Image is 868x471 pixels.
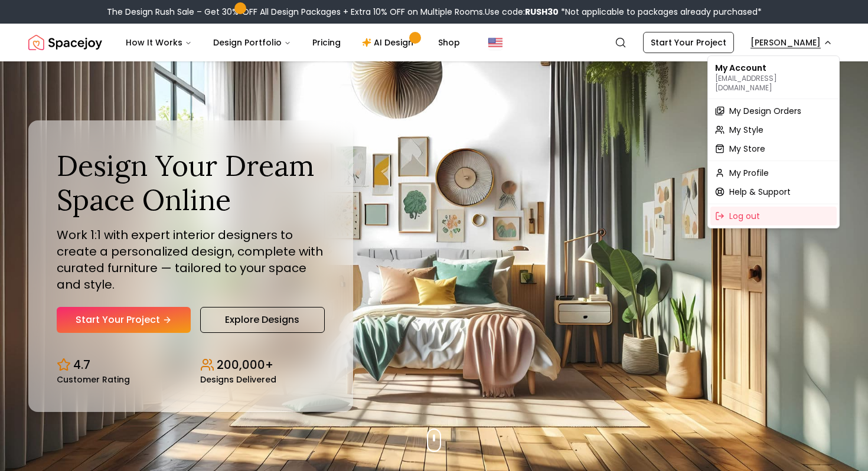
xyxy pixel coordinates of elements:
[710,58,837,96] div: My Account
[710,102,837,120] a: My Design Orders
[710,120,837,139] a: My Style
[729,167,769,179] span: My Profile
[710,182,837,201] a: Help & Support
[729,186,791,198] span: Help & Support
[729,143,765,155] span: My Store
[707,55,840,228] div: [PERSON_NAME]
[715,74,832,93] p: [EMAIL_ADDRESS][DOMAIN_NAME]
[729,210,760,222] span: Log out
[729,124,763,136] span: My Style
[710,163,837,182] a: My Profile
[729,105,801,117] span: My Design Orders
[710,139,837,158] a: My Store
